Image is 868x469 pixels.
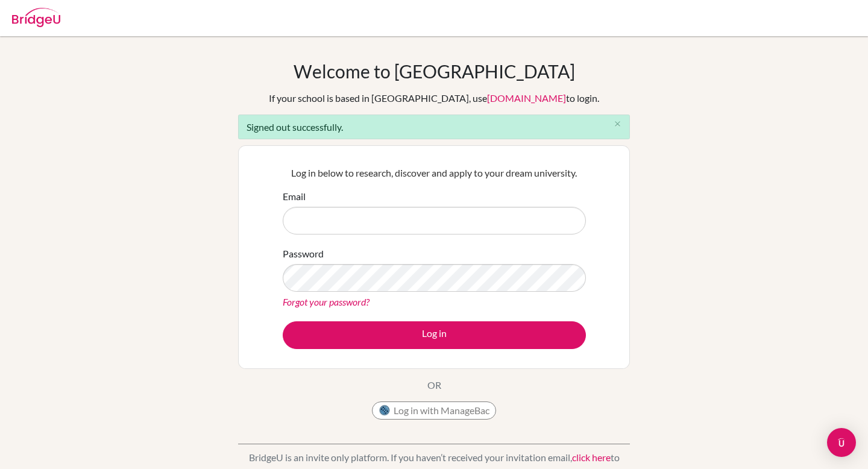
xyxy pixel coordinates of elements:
[283,321,586,349] button: Log in
[283,189,306,204] label: Email
[283,166,586,180] p: Log in below to research, discover and apply to your dream university.
[827,428,856,457] div: Open Intercom Messenger
[238,115,630,139] div: Signed out successfully.
[487,92,566,104] a: [DOMAIN_NAME]
[283,296,370,307] a: Forgot your password?
[12,8,60,27] img: Bridge-U
[613,119,622,128] i: close
[269,91,599,105] div: If your school is based in [GEOGRAPHIC_DATA], use to login.
[294,60,575,82] h1: Welcome to [GEOGRAPHIC_DATA]
[605,115,629,133] button: Close
[372,401,496,420] button: Log in with ManageBac
[427,378,441,392] p: OR
[572,452,611,463] a: click here
[283,247,324,261] label: Password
